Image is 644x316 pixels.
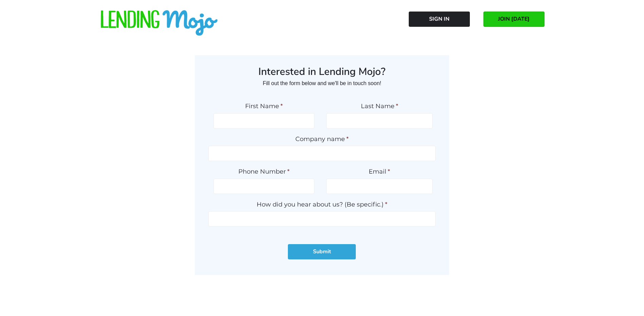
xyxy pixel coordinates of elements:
[208,78,436,89] p: Fill out the form below and we'll be in touch soon!
[214,168,314,176] label: Phone Number
[208,201,436,209] label: How did you hear about us? (Be specific.)
[288,244,356,259] input: Submit
[429,16,449,22] span: Sign In
[483,12,545,27] a: JOIN [DATE]
[214,102,314,110] label: First Name
[100,10,219,37] img: lm-horizontal-logo
[208,135,436,143] label: Company name
[326,102,433,110] label: Last Name
[208,65,436,78] h3: Interested in Lending Mojo?
[326,168,433,176] label: Email
[498,16,530,22] span: JOIN [DATE]
[409,12,470,27] a: Sign In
